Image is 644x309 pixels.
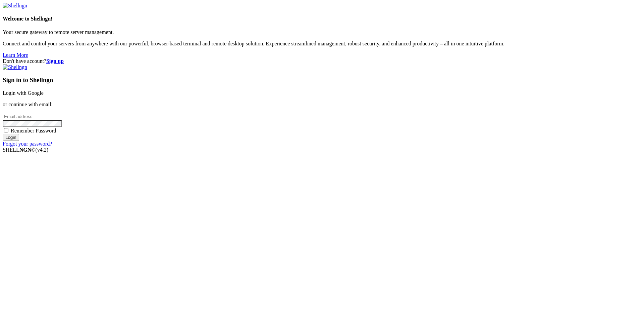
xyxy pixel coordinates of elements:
img: Shellngn [3,64,27,70]
p: Your secure gateway to remote server management. [3,29,641,35]
a: Forgot your password? [3,141,52,147]
span: Remember Password [11,128,56,133]
input: Remember Password [4,128,8,132]
a: Login with Google [3,90,44,96]
h4: Welcome to Shellngn! [3,16,641,22]
input: Login [3,134,19,141]
b: NGN [19,147,32,153]
span: 4.2.0 [36,147,49,153]
div: Don't have account? [3,58,641,64]
span: SHELL © [3,147,48,153]
a: Sign up [46,58,64,64]
input: Email address [3,113,62,120]
h3: Sign in to Shellngn [3,76,641,84]
a: Learn More [3,52,28,58]
img: Shellngn [3,3,27,9]
p: Connect and control your servers from anywhere with our powerful, browser-based terminal and remo... [3,41,641,47]
p: or continue with email: [3,102,641,108]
